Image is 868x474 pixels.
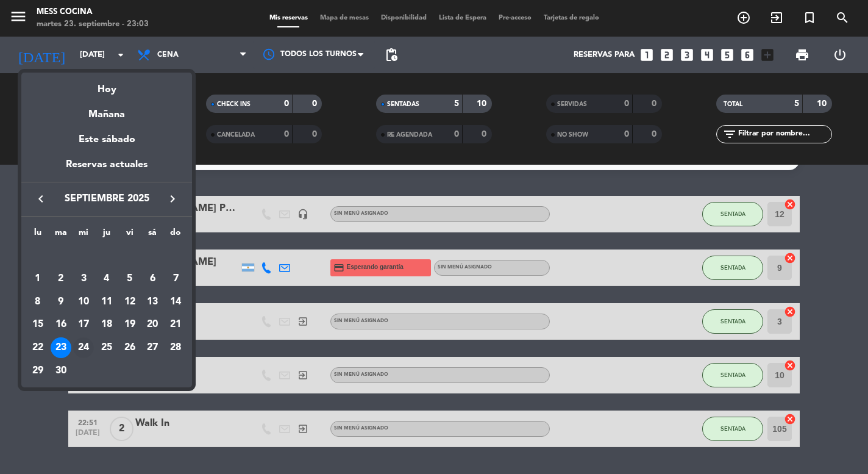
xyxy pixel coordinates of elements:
td: 7 de septiembre de 2025 [164,267,187,290]
td: 23 de septiembre de 2025 [49,336,73,359]
div: Hoy [21,73,192,98]
div: 29 [27,361,48,381]
td: 6 de septiembre de 2025 [141,267,165,290]
div: 8 [27,292,48,312]
div: 3 [73,268,94,289]
div: 30 [51,361,71,381]
div: 22 [27,337,48,358]
td: 9 de septiembre de 2025 [49,290,73,314]
td: 4 de septiembre de 2025 [95,267,118,290]
i: keyboard_arrow_left [34,192,48,206]
td: 15 de septiembre de 2025 [26,313,49,336]
button: keyboard_arrow_right [162,191,183,207]
div: 18 [96,314,117,335]
div: 7 [165,268,186,289]
td: 12 de septiembre de 2025 [118,290,141,314]
td: 5 de septiembre de 2025 [118,267,141,290]
th: jueves [95,226,118,245]
div: 19 [119,314,140,335]
button: keyboard_arrow_left [30,191,52,207]
div: 28 [165,337,186,358]
div: 4 [96,268,117,289]
div: 12 [119,292,140,312]
td: 19 de septiembre de 2025 [118,313,141,336]
td: 21 de septiembre de 2025 [164,313,187,336]
th: sábado [141,226,165,245]
div: 9 [51,292,71,312]
td: 10 de septiembre de 2025 [72,290,95,314]
td: 28 de septiembre de 2025 [164,336,187,359]
td: 25 de septiembre de 2025 [95,336,118,359]
td: 22 de septiembre de 2025 [26,336,49,359]
td: 2 de septiembre de 2025 [49,267,73,290]
div: 23 [51,337,71,358]
th: martes [49,226,73,245]
div: 26 [119,337,140,358]
td: 30 de septiembre de 2025 [49,359,73,382]
th: lunes [26,226,49,245]
div: 25 [96,337,117,358]
td: 14 de septiembre de 2025 [164,290,187,314]
td: 29 de septiembre de 2025 [26,359,49,382]
td: 11 de septiembre de 2025 [95,290,118,314]
div: 16 [51,314,71,335]
div: Reservas actuales [21,157,192,182]
div: 21 [165,314,186,335]
td: 18 de septiembre de 2025 [95,313,118,336]
td: 26 de septiembre de 2025 [118,336,141,359]
div: 2 [51,268,71,289]
div: Mañana [21,98,192,123]
th: viernes [118,226,141,245]
i: keyboard_arrow_right [165,192,180,206]
div: 1 [27,268,48,289]
td: 3 de septiembre de 2025 [72,267,95,290]
th: domingo [164,226,187,245]
div: 11 [96,292,117,312]
td: 16 de septiembre de 2025 [49,313,73,336]
div: 15 [27,314,48,335]
div: 24 [73,337,94,358]
div: Este sábado [21,123,192,157]
td: 1 de septiembre de 2025 [26,267,49,290]
div: 14 [165,292,186,312]
td: 20 de septiembre de 2025 [141,313,165,336]
div: 20 [142,314,163,335]
td: SEP. [26,244,187,267]
td: 17 de septiembre de 2025 [72,313,95,336]
div: 27 [142,337,163,358]
td: 8 de septiembre de 2025 [26,290,49,314]
div: 6 [142,268,163,289]
td: 27 de septiembre de 2025 [141,336,165,359]
th: miércoles [72,226,95,245]
td: 24 de septiembre de 2025 [72,336,95,359]
div: 13 [142,292,163,312]
div: 10 [73,292,94,312]
span: septiembre 2025 [52,191,162,207]
div: 17 [73,314,94,335]
div: 5 [119,268,140,289]
td: 13 de septiembre de 2025 [141,290,165,314]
